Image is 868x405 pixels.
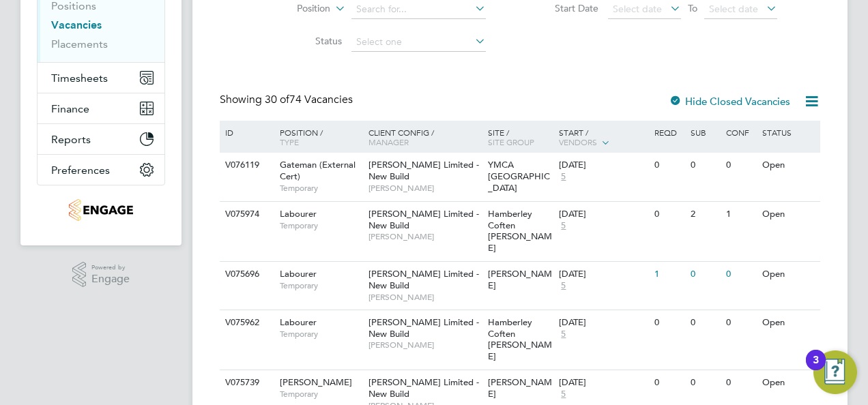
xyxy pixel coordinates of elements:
[51,164,110,177] span: Preferences
[709,3,758,15] span: Select date
[759,370,818,395] div: Open
[72,262,130,288] a: Powered byEngage
[91,262,130,273] span: Powered by
[813,350,857,394] button: Open Resource Center, 3 new notifications
[651,310,686,335] div: 0
[559,160,648,171] div: [DATE]
[759,262,818,287] div: Open
[222,310,270,335] div: V075962
[651,202,686,227] div: 0
[559,389,568,400] span: 5
[368,136,409,147] span: Manager
[759,202,818,227] div: Open
[51,18,102,31] a: Vacancies
[488,376,552,400] span: [PERSON_NAME]
[368,268,479,291] span: [PERSON_NAME] Limited - New Build
[38,63,164,93] button: Timesheets
[368,231,481,242] span: [PERSON_NAME]
[488,136,534,147] span: Site Group
[488,159,550,194] span: YMCA [GEOGRAPHIC_DATA]
[559,377,648,389] div: [DATE]
[559,220,568,232] span: 5
[559,317,648,329] div: [DATE]
[669,95,790,108] label: Hide Closed Vacancies
[488,316,552,363] span: Hamberley Coften [PERSON_NAME]
[222,370,270,395] div: V075739
[651,370,686,395] div: 0
[723,370,758,395] div: 0
[484,121,556,153] div: Site /
[280,376,352,388] span: [PERSON_NAME]
[651,153,686,178] div: 0
[51,102,89,115] span: Finance
[723,262,758,287] div: 0
[687,310,723,335] div: 0
[280,159,356,182] span: Gateman (External Cert)
[351,33,486,52] input: Select one
[51,72,108,85] span: Timesheets
[91,273,130,285] span: Engage
[280,329,362,340] span: Temporary
[51,37,108,50] a: Placements
[280,389,362,400] span: Temporary
[651,262,686,287] div: 1
[265,93,289,106] span: 30 of
[559,171,568,183] span: 5
[559,280,568,292] span: 5
[368,183,481,194] span: [PERSON_NAME]
[613,3,662,15] span: Select date
[280,136,299,147] span: Type
[365,121,484,153] div: Client Config /
[651,121,686,144] div: Reqd
[270,121,365,153] div: Position /
[368,376,479,400] span: [PERSON_NAME] Limited - New Build
[280,208,317,220] span: Labourer
[222,262,270,287] div: V075696
[488,208,552,254] span: Hamberley Coften [PERSON_NAME]
[38,124,164,154] button: Reports
[69,199,132,221] img: thornbaker-logo-retina.png
[368,316,479,340] span: [PERSON_NAME] Limited - New Build
[759,153,818,178] div: Open
[813,360,819,378] div: 3
[220,93,356,107] div: Showing
[263,35,342,47] label: Status
[723,121,758,144] div: Conf
[368,340,481,350] span: [PERSON_NAME]
[555,121,651,155] div: Start /
[222,202,270,227] div: V075974
[265,93,353,106] span: 74 Vacancies
[559,269,648,280] div: [DATE]
[687,202,723,227] div: 2
[559,329,568,340] span: 5
[37,199,165,221] a: Go to home page
[759,310,818,335] div: Open
[687,121,723,144] div: Sub
[687,370,723,395] div: 0
[222,121,270,144] div: ID
[280,183,362,194] span: Temporary
[51,133,91,146] span: Reports
[280,268,317,280] span: Labourer
[368,208,479,231] span: [PERSON_NAME] Limited - New Build
[280,220,362,231] span: Temporary
[759,121,818,144] div: Status
[222,153,270,178] div: V076119
[252,2,330,16] label: Position
[280,280,362,291] span: Temporary
[723,153,758,178] div: 0
[723,202,758,227] div: 1
[38,155,164,185] button: Preferences
[368,159,479,182] span: [PERSON_NAME] Limited - New Build
[368,292,481,303] span: [PERSON_NAME]
[520,2,598,14] label: Start Date
[559,209,648,220] div: [DATE]
[488,268,552,291] span: [PERSON_NAME]
[723,310,758,335] div: 0
[559,136,597,147] span: Vendors
[280,316,317,328] span: Labourer
[687,262,723,287] div: 0
[687,153,723,178] div: 0
[38,93,164,123] button: Finance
